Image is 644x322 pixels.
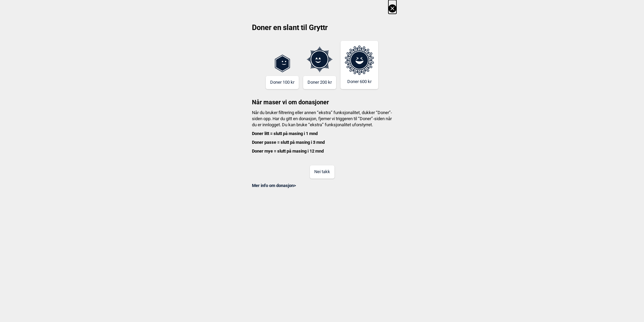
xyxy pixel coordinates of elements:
[341,41,378,89] button: Doner 600 kr
[248,89,396,106] h3: Når maser vi om donasjoner
[252,131,318,136] b: Doner litt = slutt på masing i 1 mnd
[252,140,325,145] b: Doner passe = slutt på masing i 3 mnd
[266,76,299,89] button: Doner 100 kr
[252,183,296,188] a: Mer info om donasjon>
[310,165,334,179] button: Nei takk
[248,23,396,37] h2: Doner en slant til Gryttr
[248,110,396,155] h4: Når du bruker filtrering eller annen “ekstra” funksjonalitet, dukker “Doner”-siden opp. Har du gi...
[252,149,324,154] b: Doner mye = slutt på masing i 12 mnd
[303,76,336,89] button: Doner 200 kr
